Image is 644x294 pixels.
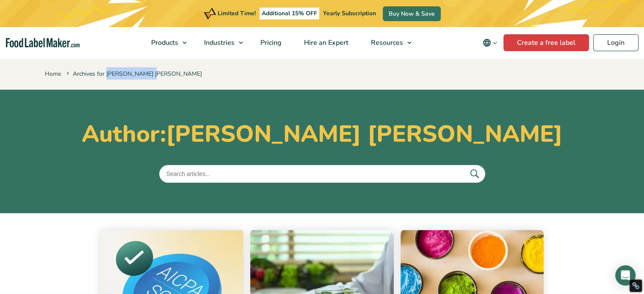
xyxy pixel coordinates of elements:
a: Food Label Maker homepage [6,38,80,48]
a: Products [140,27,191,58]
a: Hire an Expert [293,27,358,58]
span: Pricing [258,38,282,47]
span: Products [149,38,179,47]
button: Change language [477,34,503,51]
span: Limited Time! [218,9,256,17]
span: Archives for [PERSON_NAME] [PERSON_NAME] [65,70,202,78]
h1: Author: [45,120,600,148]
a: Industries [193,27,247,58]
span: Resources [368,38,404,47]
a: Resources [360,27,416,58]
div: Restore Info Box &#10;&#10;NoFollow Info:&#10; META-Robots NoFollow: &#09;false&#10; META-Robots ... [632,282,640,290]
a: Home [45,70,61,78]
a: Buy Now & Save [383,6,441,21]
span: Additional 15% OFF [260,8,319,19]
span: Yearly Subscription [323,9,376,17]
a: Create a free label [503,34,589,51]
span: Hire an Expert [301,38,349,47]
a: Pricing [249,27,291,58]
div: Open Intercom Messenger [615,265,636,286]
span: Industries [202,38,235,47]
a: Login [593,34,638,51]
span: [PERSON_NAME] [PERSON_NAME] [166,118,563,150]
input: Search articles... [159,165,485,183]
